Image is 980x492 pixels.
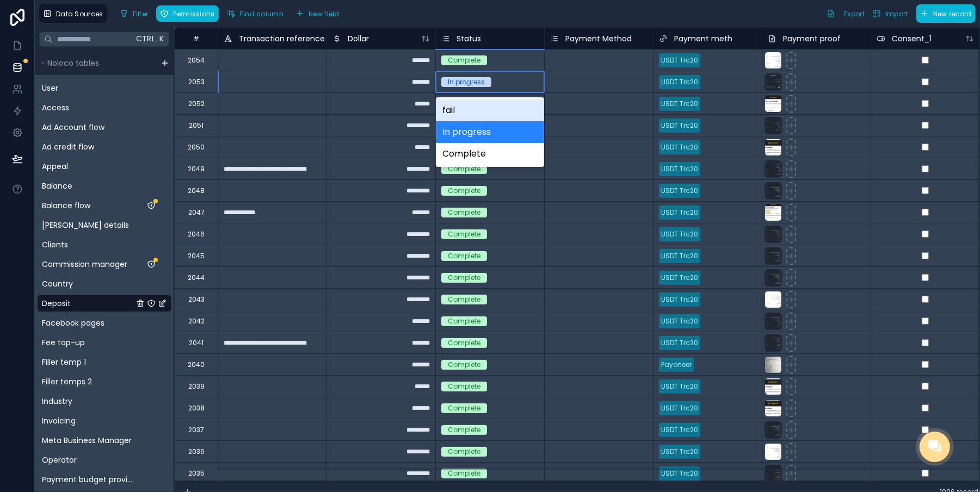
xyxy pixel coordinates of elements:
div: 2053 [188,78,205,86]
div: Complete [448,295,480,304]
span: Payment Method [565,33,632,44]
div: Complete [448,382,480,391]
div: Complete [448,360,480,370]
div: 2040 [188,360,205,369]
div: USDT Trc20 [661,186,698,196]
span: New field [309,10,340,18]
div: USDT Trc20 [661,208,698,217]
div: USDT Trc20 [661,121,698,130]
div: USDT Trc20 [661,251,698,261]
span: New record [933,10,972,18]
div: Complete [448,208,480,217]
button: Export [823,4,868,23]
div: Complete [448,316,480,326]
span: Transaction reference [239,33,325,44]
div: In progress [448,77,485,87]
div: 2041 [189,339,204,347]
span: Data Sources [56,10,103,18]
div: # [183,34,209,42]
a: Permissions [156,5,223,22]
div: USDT Trc20 [661,382,698,391]
div: USDT Trc20 [661,425,698,435]
div: Complete [448,273,480,283]
div: USDT Trc20 [661,469,698,478]
div: USDT Trc20 [661,403,698,413]
div: 2044 [188,273,205,282]
span: Ctrl [135,32,156,46]
div: Complete [448,186,480,196]
div: USDT Trc20 [661,142,698,152]
div: Complete [448,55,480,65]
button: Permissions [156,5,218,22]
a: New record [912,4,976,23]
div: 2035 [188,469,205,478]
span: Dollar [348,33,369,44]
button: New field [292,5,343,22]
div: 2042 [188,317,205,326]
div: 2039 [188,382,205,391]
div: Complete [448,425,480,435]
span: Import [885,10,908,18]
div: USDT Trc20 [661,295,698,304]
div: USDT Trc20 [661,316,698,326]
button: Import [868,4,912,23]
span: Export [844,10,865,18]
div: 2045 [188,252,205,260]
div: 2038 [188,404,205,413]
div: Complete [448,164,480,174]
button: New record [916,4,976,23]
div: 2036 [188,447,205,456]
div: In progress [436,121,544,143]
div: 2047 [188,208,205,217]
div: Complete [448,338,480,348]
span: Status [457,33,481,44]
span: Filter [133,10,149,18]
span: Payment meth [674,33,732,44]
div: 2054 [188,56,205,65]
span: Payment proof [783,33,841,44]
div: Complete [448,403,480,413]
button: Find column [223,5,287,22]
div: Complete [448,229,480,239]
button: Data Sources [39,4,107,23]
span: Permissions [173,10,214,18]
button: Filter [116,5,152,22]
div: Complete [436,143,544,165]
div: 2037 [188,426,204,434]
span: K [158,35,166,43]
div: USDT Trc20 [661,99,698,109]
div: USDT Trc20 [661,447,698,457]
span: Consent_1 [892,33,932,44]
div: USDT Trc20 [661,55,698,65]
span: Find column [240,10,283,18]
div: 2050 [188,143,205,152]
div: Complete [448,447,480,457]
div: Payoneer [661,360,692,370]
div: 2046 [188,230,205,239]
div: Complete [448,251,480,261]
div: USDT Trc20 [661,77,698,87]
div: fail [436,99,544,121]
div: 2052 [188,99,205,108]
div: USDT Trc20 [661,164,698,174]
div: 2049 [188,165,205,173]
div: 2048 [188,186,205,195]
div: USDT Trc20 [661,229,698,239]
div: 2051 [189,121,204,130]
div: Complete [448,469,480,478]
div: USDT Trc20 [661,338,698,348]
div: 2043 [188,295,205,304]
div: USDT Trc20 [661,273,698,283]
